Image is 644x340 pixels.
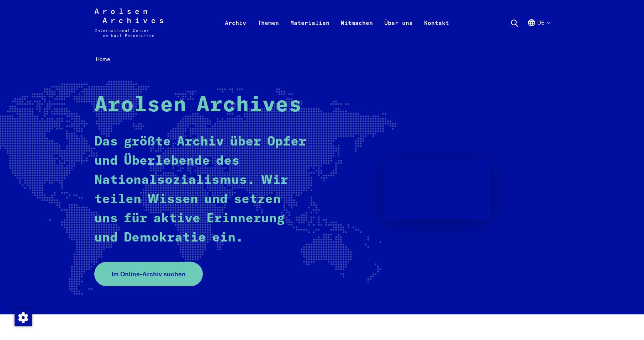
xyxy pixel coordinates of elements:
[335,17,379,46] a: Mitmachen
[15,309,32,326] img: Zustimmung ändern
[527,18,550,44] button: Deutsch, Sprachauswahl
[94,132,310,248] p: Das größte Archiv über Opfer und Überlebende des Nationalsozialismus. Wir teilen Wissen und setze...
[94,95,302,116] strong: Arolsen Archives
[94,54,550,65] nav: Breadcrumb
[94,262,203,286] a: Im Online-Archiv suchen
[252,17,285,46] a: Themen
[379,17,418,46] a: Über uns
[96,56,110,63] span: Home
[219,17,252,46] a: Archiv
[111,269,186,279] span: Im Online-Archiv suchen
[418,17,455,46] a: Kontakt
[285,17,335,46] a: Materialien
[219,9,455,37] nav: Primär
